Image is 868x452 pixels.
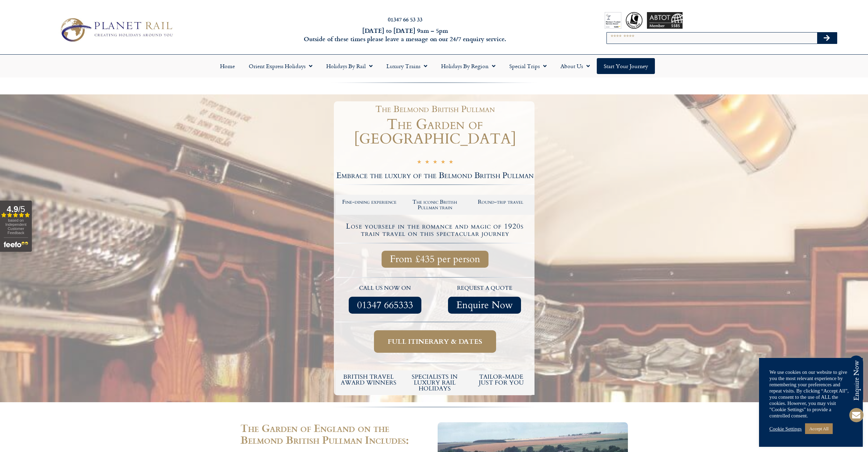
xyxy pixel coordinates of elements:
h2: Embrace the luxury of the Belmond British Pullman [336,172,534,180]
h2: The Garden of England on the Belmond British Pullman Includes: [240,422,431,446]
h2: Fine-dining experience [340,199,399,205]
a: 01347 66 53 33 [388,15,422,23]
h4: Lose yourself in the romance and magic of 1920s train travel on this spectacular journey [337,223,533,237]
i: ★ [433,159,437,167]
img: Planet Rail Train Holidays Logo [56,15,176,45]
a: Enquire Now [448,297,521,314]
i: ★ [425,159,429,167]
a: Holidays by Region [434,58,502,74]
a: Start your Journey [597,58,655,74]
i: ★ [449,159,453,167]
span: 01347 665333 [357,301,413,310]
h1: The Garden of [GEOGRAPHIC_DATA] [336,117,534,146]
span: Enquire Now [456,301,513,310]
a: Special Trips [502,58,554,74]
a: 01347 665333 [349,297,421,314]
p: request a quote [438,284,531,293]
div: We use cookies on our website to give you the most relevant experience by remembering your prefer... [769,369,852,419]
a: Cookie Settings [769,426,802,432]
h5: tailor-made just for you [472,374,531,386]
a: Orient Express Holidays [242,58,319,74]
span: From £435 per person [390,255,480,264]
button: Search [817,33,837,44]
h1: The Belmond British Pullman [339,105,531,114]
h6: [DATE] to [DATE] 9am – 5pm Outside of these times please leave a message on our 24/7 enquiry serv... [233,27,577,43]
h2: The iconic British Pullman train [405,199,464,210]
a: Full itinerary & dates [374,330,496,353]
a: About Us [554,58,597,74]
span: Full itinerary & dates [388,337,482,346]
h2: Round-trip travel [471,199,530,205]
nav: Menu [3,58,865,74]
i: ★ [441,159,445,167]
i: ★ [417,159,421,167]
h6: Specialists in luxury rail holidays [405,374,465,391]
a: Holidays by Rail [319,58,380,74]
h5: British Travel Award winners [339,374,399,386]
a: Home [213,58,242,74]
a: Accept All [805,423,833,434]
p: call us now on [339,284,432,293]
a: From £435 per person [382,251,488,268]
div: 5/5 [417,158,453,167]
a: Luxury Trains [380,58,434,74]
